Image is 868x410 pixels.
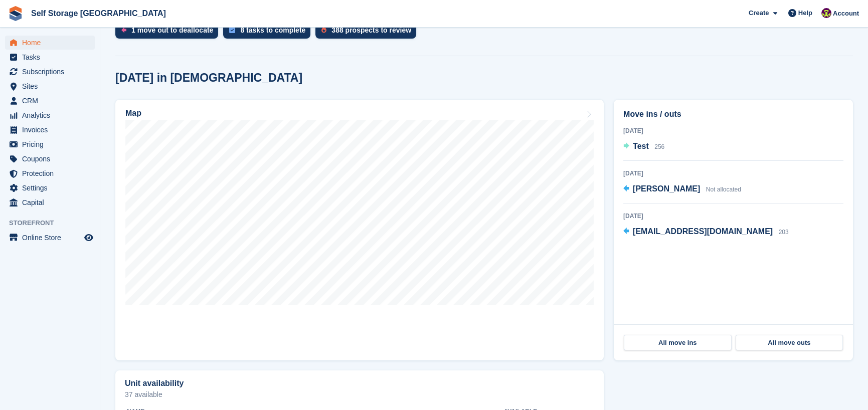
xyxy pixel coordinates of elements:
span: Coupons [22,152,82,166]
a: All move ins [624,335,732,351]
a: 388 prospects to review [315,22,421,44]
a: Map [115,100,604,360]
a: menu [5,50,95,64]
span: Tasks [22,50,82,64]
a: menu [5,152,95,166]
a: Test 256 [623,140,664,153]
a: menu [5,231,95,245]
img: Nicholas Williams [821,8,831,18]
span: Account [833,9,859,19]
a: menu [5,108,95,122]
span: Help [798,8,812,18]
a: menu [5,137,95,151]
span: [PERSON_NAME] [633,184,700,193]
img: stora-icon-8386f47178a22dfd0bd8f6a31ec36ba5ce8667c1dd55bd0f319d3a0aa187defe.svg [8,6,23,21]
a: [PERSON_NAME] Not allocated [623,183,741,196]
img: move_outs_to_deallocate_icon-f764333ba52eb49d3ac5e1228854f67142a1ed5810a6f6cc68b1a99e826820c5.svg [121,27,126,33]
div: [DATE] [623,169,843,178]
div: 388 prospects to review [331,26,411,34]
span: Online Store [22,231,82,245]
a: menu [5,195,95,210]
a: menu [5,181,95,195]
a: All move outs [736,335,843,351]
a: menu [5,65,95,79]
a: menu [5,166,95,180]
span: Subscriptions [22,65,82,79]
a: menu [5,123,95,137]
div: [DATE] [623,126,843,135]
span: Protection [22,166,82,180]
img: prospect-51fa495bee0391a8d652442698ab0144808aea92771e9ea1ae160a38d050c398.svg [321,27,326,33]
a: menu [5,94,95,108]
span: Analytics [22,108,82,122]
h2: Map [125,109,141,118]
p: 37 available [125,391,594,398]
span: 203 [779,229,789,236]
span: Capital [22,195,82,210]
a: menu [5,79,95,93]
div: [DATE] [623,212,843,221]
a: [EMAIL_ADDRESS][DOMAIN_NAME] 203 [623,226,789,239]
span: Not allocated [706,186,741,193]
div: 1 move out to deallocate [131,26,213,34]
span: Settings [22,181,82,195]
span: Pricing [22,137,82,151]
h2: Unit availability [125,379,184,388]
span: Home [22,36,82,50]
span: CRM [22,94,82,108]
div: 8 tasks to complete [240,26,305,34]
a: menu [5,36,95,50]
h2: Move ins / outs [623,108,843,120]
span: Invoices [22,123,82,137]
a: 8 tasks to complete [223,22,315,44]
span: Create [749,8,769,18]
a: 1 move out to deallocate [115,22,223,44]
h2: [DATE] in [DEMOGRAPHIC_DATA] [115,71,302,85]
span: Storefront [9,218,100,228]
span: [EMAIL_ADDRESS][DOMAIN_NAME] [633,227,773,236]
span: 256 [654,143,664,150]
span: Sites [22,79,82,93]
a: Self Storage [GEOGRAPHIC_DATA] [27,5,170,22]
a: Preview store [83,232,95,244]
img: task-75834270c22a3079a89374b754ae025e5fb1db73e45f91037f5363f120a921f8.svg [229,27,235,33]
span: Test [633,142,649,150]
